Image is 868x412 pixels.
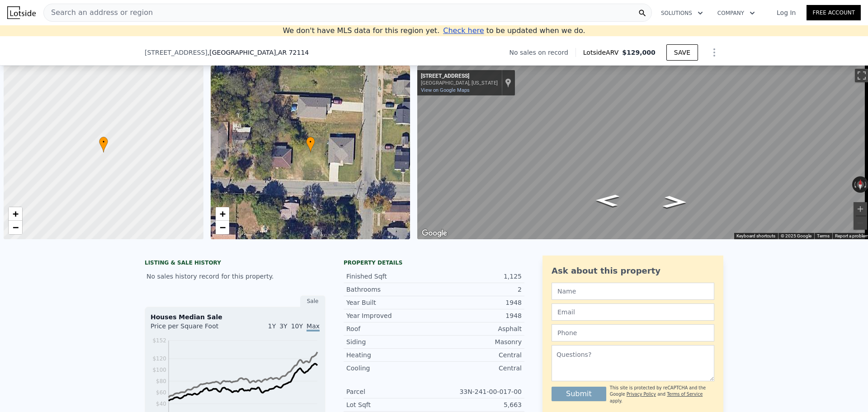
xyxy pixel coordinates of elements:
span: 10Y [291,322,303,330]
div: Property details [344,259,524,266]
a: Terms (opens in new tab) [817,233,830,238]
input: Phone [552,324,714,341]
a: Open this area in Google Maps (opens a new window) [420,227,449,239]
button: SAVE [666,44,698,61]
div: Houses Median Sale [151,313,320,322]
div: Ask about this property [552,265,714,277]
tspan: $100 [152,367,166,373]
div: • [99,137,108,152]
span: + [219,208,225,219]
div: 2 [434,285,522,294]
div: Year Improved [346,311,434,320]
div: Year Built [346,298,434,307]
div: Masonry [434,337,522,346]
img: Lotside [7,6,36,19]
a: Log In [766,8,807,17]
a: Zoom out [9,221,22,234]
tspan: $80 [156,378,166,384]
div: Roof [346,324,434,333]
div: Siding [346,337,434,346]
a: Zoom in [9,207,22,221]
button: Zoom in [854,202,867,216]
div: 1948 [434,298,522,307]
div: No sales on record [509,48,576,57]
div: No sales history record for this property. [145,268,325,284]
div: This site is protected by reCAPTCHA and the Google and apply. [610,385,714,404]
div: Price per Square Foot [151,322,235,336]
button: Keyboard shortcuts [736,233,775,239]
div: [STREET_ADDRESS] [421,73,498,80]
div: [GEOGRAPHIC_DATA], [US_STATE] [421,80,498,86]
div: Lot Sqft [346,400,434,409]
span: Max [307,322,320,331]
span: − [219,222,225,233]
div: to be updated when we do. [443,25,585,36]
tspan: $40 [156,401,166,407]
path: Go West, W 25th St [585,191,629,209]
span: • [99,138,108,146]
div: • [306,137,315,152]
span: Check here [443,26,484,35]
span: $129,000 [622,49,656,56]
div: Parcel [346,387,434,396]
button: Reset the view [857,176,864,193]
img: Google [420,227,449,239]
div: 1948 [434,311,522,320]
a: View on Google Maps [421,87,470,93]
div: Bathrooms [346,285,434,294]
tspan: $60 [156,389,166,396]
tspan: $120 [152,355,166,362]
span: [STREET_ADDRESS] [145,48,208,57]
span: , AR 72114 [276,49,309,56]
div: LISTING & SALE HISTORY [145,259,325,268]
div: We don't have MLS data for this region yet. [283,25,585,36]
span: Search an address or region [44,7,153,18]
span: Lotside ARV [583,48,622,57]
a: Zoom in [216,207,229,221]
path: Go East, W 25th St [653,193,698,211]
div: Central [434,350,522,360]
div: Sale [300,295,325,307]
div: Central [434,364,522,373]
span: • [306,138,315,146]
span: , [GEOGRAPHIC_DATA] [208,48,309,57]
div: Heating [346,350,434,360]
a: Privacy Policy [627,392,656,397]
span: + [13,208,19,219]
button: Solutions [654,5,710,21]
div: Asphalt [434,324,522,333]
div: Cooling [346,364,434,373]
button: Submit [552,387,606,401]
button: Show Options [705,43,723,62]
button: Rotate counterclockwise [852,176,857,193]
input: Name [552,283,714,300]
button: Zoom out [854,216,867,230]
input: Email [552,303,714,321]
a: Free Account [807,5,861,20]
span: © 2025 Google [781,233,811,238]
div: Finished Sqft [346,272,434,281]
tspan: $152 [152,337,166,344]
div: 33N-241-00-017-00 [434,387,522,396]
span: 1Y [268,322,276,330]
a: Zoom out [216,221,229,234]
span: − [13,222,19,233]
div: 1,125 [434,272,522,281]
a: Show location on map [505,78,511,88]
div: 5,663 [434,400,522,409]
span: 3Y [279,322,287,330]
button: Company [710,5,762,21]
a: Terms of Service [667,392,703,397]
